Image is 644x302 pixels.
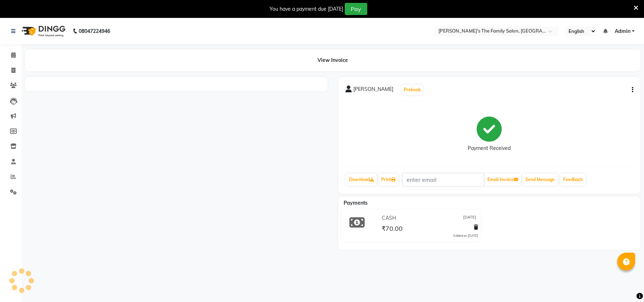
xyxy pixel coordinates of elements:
[25,49,640,71] div: View Invoice
[345,3,367,15] button: Pay
[270,5,343,13] div: You have a payment due [DATE]
[353,86,393,96] span: [PERSON_NAME]
[382,224,403,234] span: ₹70.00
[79,21,110,41] b: 08047224946
[453,233,478,238] div: Added on [DATE]
[346,174,377,186] a: Download
[468,145,511,152] div: Payment Received
[522,174,557,186] button: Send Message
[463,214,476,222] span: [DATE]
[18,21,67,41] img: logo
[615,28,630,35] span: Admin
[485,174,521,186] button: Email Invoice
[402,173,484,186] input: enter email
[382,214,396,222] span: CASH
[402,85,423,95] button: Prebook
[344,200,368,206] span: Payments
[560,174,586,186] a: Feedback
[378,174,398,186] a: Print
